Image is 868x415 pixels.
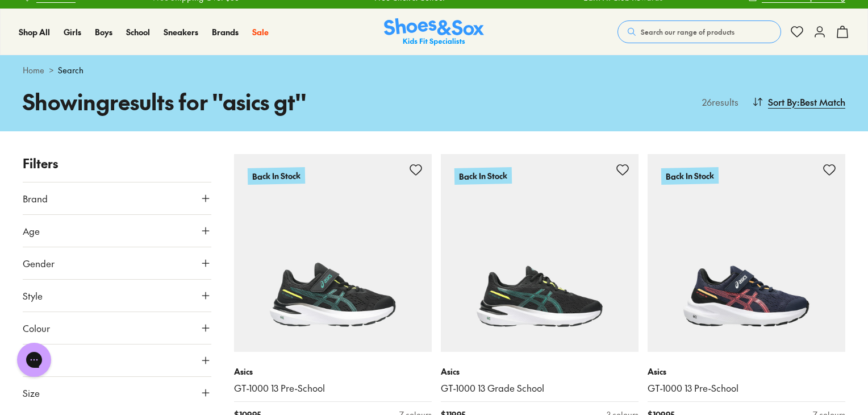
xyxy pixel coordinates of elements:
span: Style [23,289,43,302]
span: Sort By [768,95,797,109]
span: Brands [212,26,239,38]
span: Search [58,64,84,76]
span: Boys [95,26,112,38]
a: Sneakers [164,26,198,38]
button: Gender [23,247,211,279]
button: Sort By:Best Match [752,89,845,114]
span: School [126,26,150,38]
a: School [126,26,150,38]
span: : Best Match [797,95,845,109]
a: Back In Stock [441,154,639,352]
p: Back In Stock [454,167,512,185]
a: GT-1000 13 Pre-School [648,382,845,395]
p: Asics [441,366,639,377]
a: Girls [64,26,81,38]
span: Shop All [19,26,50,38]
iframe: Gorgias live chat messenger [11,339,57,381]
h1: Showing results for " asics gt " [23,85,434,118]
button: Colour [23,312,211,344]
span: Girls [64,26,81,38]
span: Brand [23,192,48,205]
span: Size [23,386,40,400]
button: Age [23,215,211,247]
a: Home [23,64,44,76]
span: Gender [23,256,55,270]
span: Search our range of products [641,27,735,37]
div: > [23,64,845,76]
a: GT-1000 13 Pre-School [234,382,432,395]
p: 26 results [698,95,738,109]
button: Price [23,345,211,376]
a: GT-1000 13 Grade School [441,382,639,395]
a: Shoes & Sox [384,18,484,46]
span: Age [23,224,40,238]
span: Colour [23,321,50,335]
p: Back In Stock [661,167,719,185]
a: Brands [212,26,239,38]
p: Asics [648,366,845,377]
a: Boys [95,26,112,38]
p: Back In Stock [248,167,305,185]
a: Sale [252,26,269,38]
img: SNS_Logo_Responsive.svg [384,18,484,46]
p: Filters [23,154,211,173]
a: Shop All [19,26,50,38]
button: Style [23,280,211,312]
button: Search our range of products [617,20,781,43]
a: Back In Stock [234,154,432,352]
p: Asics [234,366,432,377]
button: Size [23,377,211,409]
span: Sale [252,26,269,38]
a: Back In Stock [648,154,845,352]
span: Sneakers [164,26,198,38]
button: Brand [23,182,211,214]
